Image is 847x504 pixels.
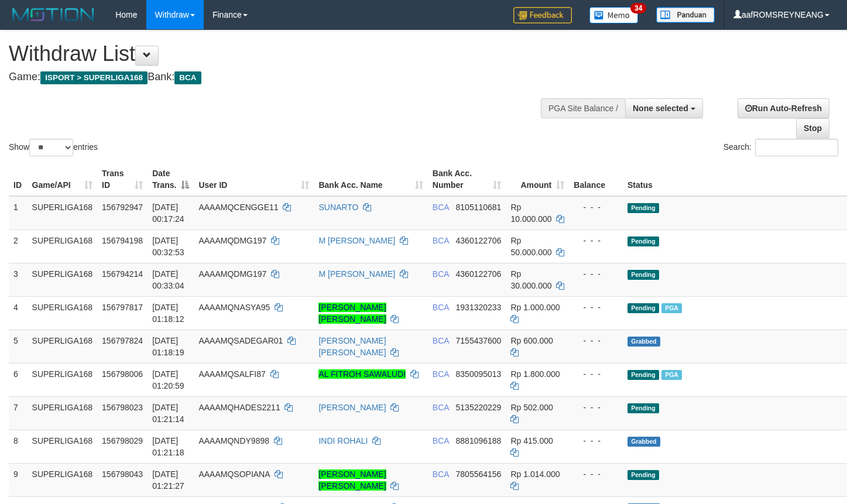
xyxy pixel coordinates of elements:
span: AAAAMQHADES2211 [198,403,280,412]
span: Rp 600.000 [510,336,553,345]
td: SUPERLIGA168 [28,229,98,263]
span: Rp 1.000.000 [510,303,560,312]
td: SUPERLIGA168 [28,430,98,463]
span: Pending [627,370,659,380]
span: Copy 1931320233 to clipboard [456,303,502,312]
span: [DATE] 01:21:27 [152,469,184,491]
span: BCA [433,303,449,312]
th: Bank Acc. Name: activate to sort column ascending [314,163,427,196]
span: AAAAMQDMG197 [198,269,266,279]
td: SUPERLIGA168 [28,296,98,330]
img: MOTION_logo.png [9,6,98,23]
span: 156798043 [102,469,143,479]
span: [DATE] 01:20:59 [152,369,184,390]
span: Rp 10.000.000 [510,203,551,224]
span: [DATE] 01:18:19 [152,336,184,357]
div: - - - [574,468,618,480]
div: - - - [574,268,618,280]
th: Trans ID: activate to sort column ascending [97,163,148,196]
input: Search: [755,139,838,156]
span: 156798023 [102,403,143,412]
span: Pending [627,236,659,246]
span: [DATE] 00:17:24 [152,203,184,224]
a: [PERSON_NAME] [318,403,386,412]
span: BCA [433,203,449,212]
th: ID [9,163,28,196]
div: - - - [574,201,618,213]
span: Pending [627,270,659,280]
span: BCA [433,336,449,345]
td: 2 [9,229,28,263]
span: Rp 415.000 [510,436,553,445]
span: AAAAMQSADEGAR01 [198,336,283,345]
div: - - - [574,368,618,380]
span: Copy 7805564156 to clipboard [456,469,502,479]
a: [PERSON_NAME] [PERSON_NAME] [318,303,386,324]
a: [PERSON_NAME] [PERSON_NAME] [318,336,386,357]
span: [DATE] 00:32:53 [152,236,184,257]
td: 5 [9,330,28,363]
span: 156794214 [102,269,143,279]
td: 3 [9,263,28,296]
span: [DATE] 01:21:18 [152,436,184,457]
img: Feedback.jpg [513,7,572,23]
a: INDI ROHALI [318,436,368,445]
span: Copy 8350095013 to clipboard [456,369,502,379]
span: Copy 4360122706 to clipboard [456,269,502,279]
a: AL FITROH SAWALUDI [318,369,406,379]
a: Stop [796,118,829,138]
span: [DATE] 00:33:04 [152,269,184,290]
td: 9 [9,463,28,496]
span: 156794198 [102,236,143,245]
span: 156798029 [102,436,143,445]
img: panduan.png [656,7,715,23]
img: Button%20Memo.svg [589,7,639,23]
div: - - - [574,435,618,447]
span: Copy 4360122706 to clipboard [456,236,502,245]
th: Date Trans.: activate to sort column descending [148,163,194,196]
label: Show entries [9,139,98,156]
td: SUPERLIGA168 [28,263,98,296]
span: AAAAMQSALFI87 [198,369,265,379]
td: 6 [9,363,28,396]
a: Run Auto-Refresh [738,98,829,118]
div: PGA Site Balance / [541,98,625,118]
span: Rp 30.000.000 [510,269,551,290]
span: AAAAMQNDY9898 [198,436,269,445]
span: BCA [433,236,449,245]
th: User ID: activate to sort column ascending [194,163,314,196]
th: Bank Acc. Number: activate to sort column ascending [428,163,506,196]
td: SUPERLIGA168 [28,196,98,230]
span: Marked by aafnonsreyleab [661,303,682,313]
span: 156797824 [102,336,143,345]
span: BCA [433,469,449,479]
td: 4 [9,296,28,330]
span: Marked by aafnonsreyleab [661,370,682,380]
span: Grabbed [627,337,660,347]
span: 156797817 [102,303,143,312]
th: Amount: activate to sort column ascending [506,163,569,196]
span: 156792947 [102,203,143,212]
span: AAAAMQNASYA95 [198,303,270,312]
span: Rp 1.014.000 [510,469,560,479]
span: Rp 1.800.000 [510,369,560,379]
td: SUPERLIGA168 [28,396,98,430]
td: SUPERLIGA168 [28,330,98,363]
span: ISPORT > SUPERLIGA168 [40,71,148,84]
div: - - - [574,235,618,246]
td: SUPERLIGA168 [28,463,98,496]
select: Showentries [29,139,73,156]
span: BCA [174,71,201,84]
span: 34 [630,3,646,13]
span: Copy 7155437600 to clipboard [456,336,502,345]
div: - - - [574,301,618,313]
span: AAAAMQDMG197 [198,236,266,245]
label: Search: [723,139,838,156]
a: M [PERSON_NAME] [318,236,395,245]
span: Copy 5135220229 to clipboard [456,403,502,412]
td: 1 [9,196,28,230]
span: Pending [627,203,659,213]
span: BCA [433,369,449,379]
button: None selected [625,98,703,118]
h4: Game: Bank: [9,71,553,83]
